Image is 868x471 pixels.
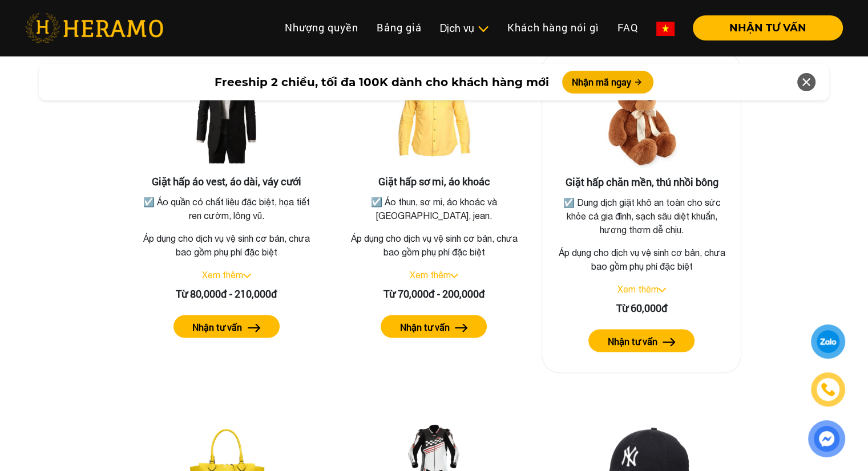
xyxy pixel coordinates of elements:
div: Từ 60,000đ [551,300,732,315]
img: arrow_down.svg [243,273,251,278]
a: FAQ [608,15,647,40]
a: Khách hàng nói gì [498,15,608,40]
img: arrow [663,338,676,346]
img: Giặt hấp sơ mi, áo khoác [377,61,491,175]
a: NHẬN TƯ VẤN [684,23,843,33]
p: ☑️ Áo thun, sơ mi, áo khoác và [GEOGRAPHIC_DATA], jean. [346,194,523,222]
a: Xem thêm [409,269,450,279]
div: Từ 70,000đ - 200,000đ [344,286,525,301]
label: Nhận tư vấn [607,334,657,348]
label: Nhận tư vấn [399,320,449,334]
img: phone-icon [821,382,835,397]
img: arrow_down.svg [450,273,458,278]
button: Nhận tư vấn [173,315,280,338]
a: phone-icon [813,374,843,405]
a: Nhận tư vấn arrow [344,315,525,338]
h3: Giặt hấp chăn mền, thú nhồi bông [551,176,732,188]
img: arrow [248,323,261,332]
button: Nhận tư vấn [588,329,695,352]
img: Giặt hấp chăn mền, thú nhồi bông [584,62,699,176]
p: Áp dụng cho dịch vụ vệ sinh cơ bản, chưa bao gồm phụ phí đặc biệt [344,231,525,258]
img: heramo-logo.png [25,13,163,43]
a: Nhượng quyền [276,15,368,40]
img: arrow [455,323,468,332]
a: Xem thêm [202,269,243,279]
p: ☑️ Áo quần có chất liệu đặc biệt, họa tiết ren cườm, lông vũ. [138,194,315,222]
img: arrow_down.svg [658,287,666,292]
button: NHẬN TƯ VẤN [693,15,843,40]
a: Xem thêm [617,283,658,294]
span: Freeship 2 chiều, tối đa 100K dành cho khách hàng mới [214,74,548,91]
div: Từ 80,000đ - 210,000đ [136,286,317,301]
div: Dịch vụ [440,21,489,36]
label: Nhận tư vấn [192,320,242,334]
h3: Giặt hấp áo vest, áo dài, váy cưới [136,175,317,188]
img: subToggleIcon [477,23,489,35]
h3: Giặt hấp sơ mi, áo khoác [344,175,525,188]
a: Nhận tư vấn arrow [551,329,732,352]
p: Áp dụng cho dịch vụ vệ sinh cơ bản, chưa bao gồm phụ phí đặc biệt [136,231,317,258]
p: Áp dụng cho dịch vụ vệ sinh cơ bản, chưa bao gồm phụ phí đặc biệt [551,245,732,273]
p: ☑️ Dung dịch giặt khô an toàn cho sức khỏe cả gia đình, sạch sâu diệt khuẩn, hương thơm dễ chịu. [554,195,729,236]
button: Nhận tư vấn [381,315,487,338]
button: Nhận mã ngay [562,71,653,94]
a: Nhận tư vấn arrow [136,315,317,338]
img: Giặt hấp áo vest, áo dài, váy cưới [169,61,284,175]
img: vn-flag.png [656,22,675,36]
a: Bảng giá [368,15,431,40]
